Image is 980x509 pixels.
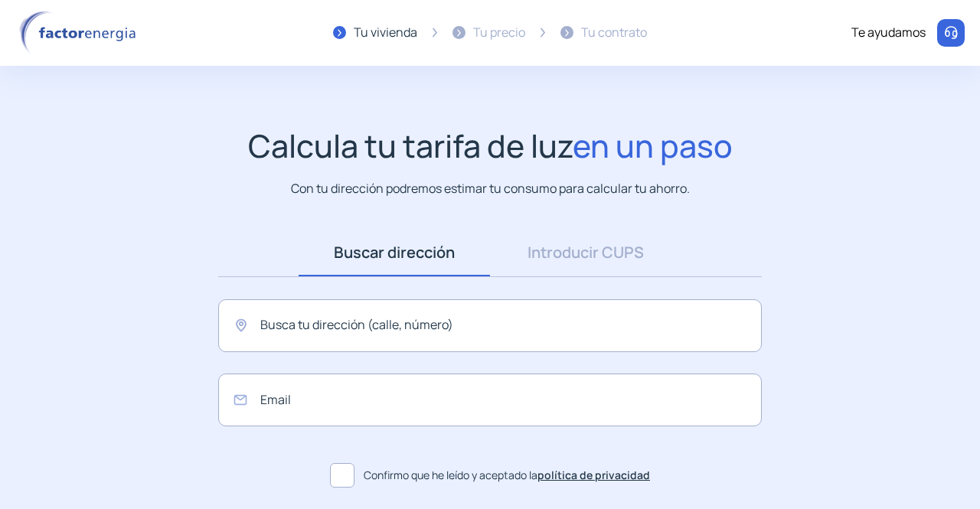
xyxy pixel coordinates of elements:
[473,23,525,43] div: Tu precio
[851,23,926,43] div: Te ayudamos
[537,468,650,482] a: política de privacidad
[354,23,417,43] div: Tu vivienda
[943,25,959,41] img: llamar
[581,23,647,43] div: Tu contrato
[299,229,490,276] a: Buscar dirección
[248,127,733,165] h1: Calcula tu tarifa de luz
[573,124,733,167] span: en un paso
[15,11,145,55] img: logo factor
[291,179,690,198] p: Con tu dirección podremos estimar tu consumo para calcular tu ahorro.
[364,467,650,484] span: Confirmo que he leído y aceptado la
[490,229,681,276] a: Introducir CUPS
